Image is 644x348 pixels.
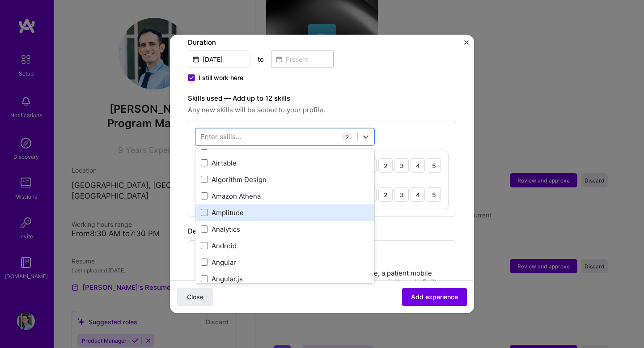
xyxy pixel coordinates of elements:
[201,158,369,168] div: Airtable
[258,55,264,64] div: to
[201,241,369,250] div: Android
[201,175,369,184] div: Algorithm Design
[271,51,334,68] input: Present
[411,158,425,173] div: 4
[187,293,203,301] span: Close
[378,187,393,202] div: 2
[201,132,241,141] div: Enter skills...
[464,40,469,50] button: Close
[201,258,369,267] div: Angular
[411,187,425,202] div: 4
[188,37,456,48] label: Duration
[201,142,369,151] div: Airflow
[394,187,409,202] div: 3
[188,93,456,104] label: Skills used — Add up to 12 skills
[427,187,441,202] div: 5
[188,51,250,68] input: Date
[201,191,369,201] div: Amazon Athena
[177,288,213,306] button: Close
[201,274,369,284] div: Angular.js
[199,73,243,82] span: I still work here
[201,225,369,234] div: Analytics
[188,105,456,115] span: Any new skills will be added to your profile.
[188,227,225,235] label: Description
[201,208,369,217] div: Amplitude
[378,158,393,173] div: 2
[411,293,458,301] span: Add experience
[394,158,409,173] div: 3
[427,158,441,173] div: 5
[342,132,352,142] div: 2
[402,288,467,306] button: Add experience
